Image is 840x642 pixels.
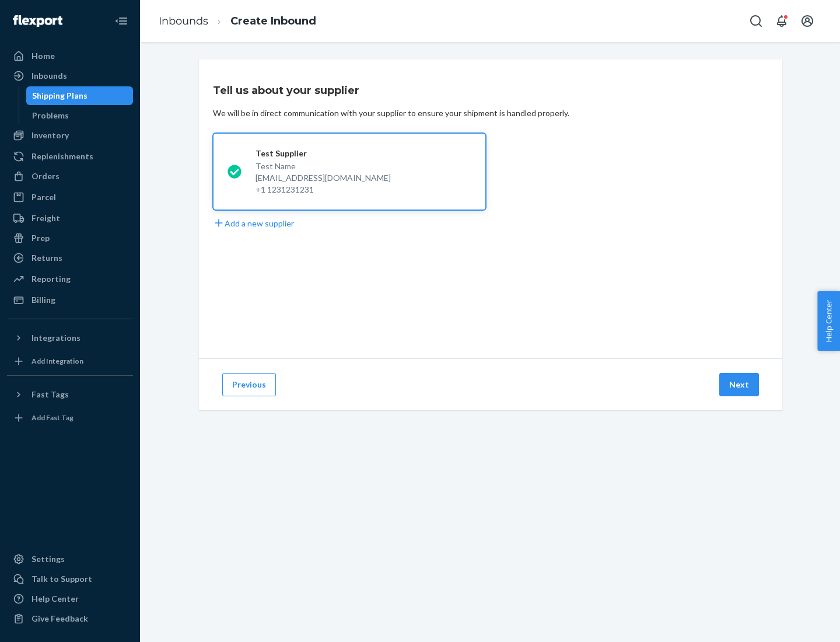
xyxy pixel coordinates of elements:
div: Replenishments [32,151,93,162]
a: Shipping Plans [26,86,134,105]
div: Orders [32,170,60,182]
a: Help Center [7,589,133,608]
a: Home [7,47,133,65]
button: Open account menu [796,9,819,33]
a: Reporting [7,270,133,288]
div: We will be in direct communication with your supplier to ensure your shipment is handled properly. [213,107,569,119]
a: Settings [7,550,133,568]
a: Parcel [7,188,133,207]
a: Add Fast Tag [7,409,133,427]
button: Fast Tags [7,385,133,404]
div: Integrations [32,332,80,344]
div: Home [32,50,55,62]
div: Shipping Plans [32,90,87,102]
a: Add Integration [7,352,133,371]
a: Replenishments [7,147,133,166]
button: Add a new supplier [213,217,294,229]
h3: Tell us about your supplier [213,83,359,98]
a: Inbounds [7,67,133,85]
div: Reporting [32,273,71,285]
a: Prep [7,229,133,247]
div: Freight [32,212,60,224]
div: Problems [32,110,69,121]
a: Billing [7,291,133,309]
div: Returns [32,252,62,264]
button: Previous [222,373,276,396]
div: Give Feedback [32,613,88,624]
div: Inventory [32,130,69,141]
a: Orders [7,167,133,186]
a: Problems [26,106,134,125]
div: Billing [32,294,55,306]
div: Fast Tags [32,389,69,400]
ol: breadcrumbs [149,4,325,39]
div: Add Integration [32,356,83,366]
a: Inventory [7,126,133,145]
div: Prep [32,232,50,244]
div: Help Center [32,593,79,605]
div: Parcel [32,191,56,203]
div: Talk to Support [32,573,92,585]
button: Open notifications [770,9,793,33]
div: Inbounds [32,70,67,82]
a: Inbounds [159,15,208,27]
a: Freight [7,209,133,228]
div: Add Fast Tag [32,413,73,423]
a: Create Inbound [230,15,316,27]
button: Help Center [817,291,840,351]
img: Flexport logo [13,15,62,27]
a: Returns [7,249,133,267]
button: Give Feedback [7,609,133,628]
a: Talk to Support [7,570,133,588]
button: Close Navigation [110,9,133,33]
button: Integrations [7,329,133,347]
div: Settings [32,553,65,565]
button: Next [719,373,759,396]
button: Open Search Box [744,9,768,33]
